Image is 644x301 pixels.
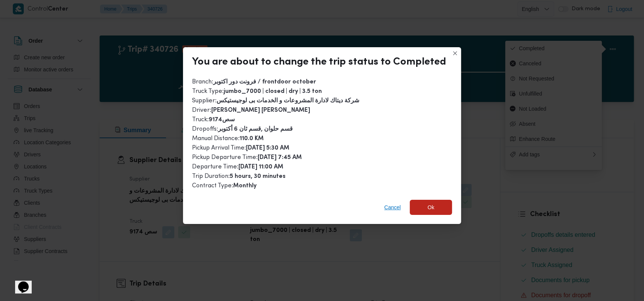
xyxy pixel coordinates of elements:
[450,49,460,58] button: Closes this modal window
[224,89,322,94] b: jumbo_7000 | closed | dry | 3.5 ton
[233,183,257,189] b: Monthly
[381,200,404,215] button: Cancel
[192,88,322,94] span: Truck Type :
[192,126,293,132] span: Dropoffs :
[192,136,264,142] span: Manual Distance :
[240,136,264,142] b: 110.0 KM
[192,117,235,123] span: Truck :
[427,203,434,212] span: Ok
[258,155,302,161] b: [DATE] 7:45 AM
[230,174,286,179] b: 5 hours, 30 minutes
[192,183,257,189] span: Contract Type :
[213,79,316,85] b: فرونت دور اكتوبر / frontdoor october
[192,107,310,113] span: Driver :
[192,98,359,104] span: Supplier :
[218,127,293,132] b: قسم حلوان ,قسم ثان 6 أكتوبر
[410,200,452,215] button: Ok
[8,271,32,293] iframe: chat widget
[192,164,283,170] span: Departure Time :
[192,79,316,85] span: Branch :
[209,117,235,123] b: سص9174
[384,203,401,212] span: Cancel
[246,145,289,151] b: [DATE] 5:30 AM
[192,145,289,151] span: Pickup Arrival Time :
[192,154,302,161] span: Pickup Departure Time :
[192,173,286,179] span: Trip Duration :
[211,108,310,113] b: [PERSON_NAME] [PERSON_NAME]
[238,164,283,170] b: [DATE] 11:00 AM
[192,56,446,68] div: You are about to change the trip status to Completed
[217,98,359,104] b: شركة ديتاك لادارة المشروعات و الخدمات بى لوجيستيكس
